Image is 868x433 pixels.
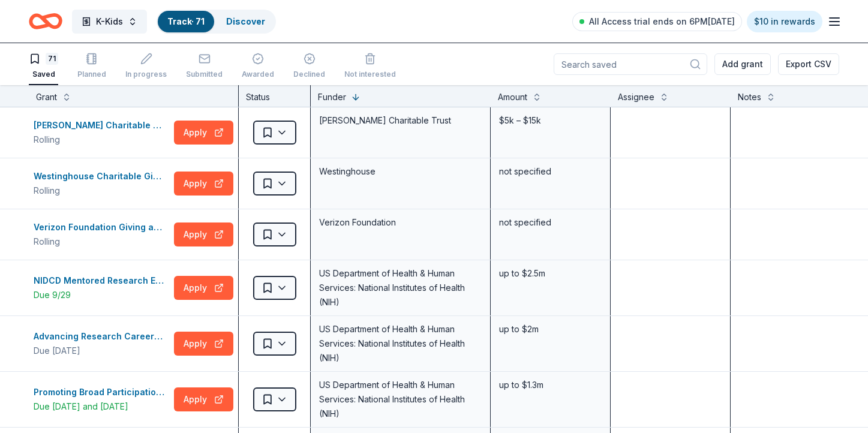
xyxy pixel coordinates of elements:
[714,53,771,75] button: Add grant
[174,222,233,246] button: Apply
[554,53,707,75] input: Search saved
[34,329,169,358] button: Advancing Research Careers (ARC) Institutionally-Focused Research Education Award to Promote Dive...
[318,112,483,129] div: [PERSON_NAME] Charitable Trust
[239,85,311,107] div: Status
[34,329,169,344] div: Advancing Research Careers (ARC) Institutionally-Focused Research Education Award to Promote Dive...
[34,169,169,198] button: Westinghouse Charitable Giving ProgramRolling
[36,90,57,104] div: Grant
[174,276,233,300] button: Apply
[29,7,62,35] a: Home
[34,273,169,302] button: NIDCD Mentored Research Education Pathway for Otolaryngology Residents and Medical Students (R25 ...
[34,220,169,234] div: Verizon Foundation Giving and Grants
[34,273,169,288] div: NIDCD Mentored Research Education Pathway for Otolaryngology Residents and Medical Students (R25 ...
[34,133,169,147] div: Rolling
[293,70,325,79] div: Declined
[318,90,346,104] div: Funder
[96,14,123,29] span: K-Kids
[174,387,233,411] button: Apply
[157,10,276,34] button: Track· 71Discover
[186,70,223,79] div: Submitted
[318,265,483,311] div: US Department of Health & Human Services: National Institutes of Health (NIH)
[344,70,396,79] div: Not interested
[46,53,58,65] div: 71
[318,377,483,422] div: US Department of Health & Human Services: National Institutes of Health (NIH)
[242,70,274,79] div: Awarded
[498,112,603,129] div: $5k – $15k
[125,48,167,85] button: In progress
[498,163,603,180] div: not specified
[167,16,205,26] a: Track· 71
[498,90,527,104] div: Amount
[34,385,169,399] div: Promoting Broad Participation in NIDCD Extramural Workforce through Research Education Experience...
[174,332,233,356] button: Apply
[747,11,822,32] a: $10 in rewards
[34,385,169,414] button: Promoting Broad Participation in NIDCD Extramural Workforce through Research Education Experience...
[186,48,223,85] button: Submitted
[174,121,233,145] button: Apply
[29,48,58,85] button: 71Saved
[242,48,274,85] button: Awarded
[77,70,106,79] div: Planned
[498,377,603,393] div: up to $1.3m
[318,214,483,231] div: Verizon Foundation
[318,321,483,366] div: US Department of Health & Human Services: National Institutes of Health (NIH)
[29,70,58,79] div: Saved
[34,234,169,249] div: Rolling
[34,169,169,184] div: Westinghouse Charitable Giving Program
[498,321,603,338] div: up to $2m
[778,53,839,75] button: Export CSV
[344,48,396,85] button: Not interested
[572,12,742,31] a: All Access trial ends on 6PM[DATE]
[498,265,603,282] div: up to $2.5m
[589,14,735,29] span: All Access trial ends on 6PM[DATE]
[174,172,233,196] button: Apply
[34,288,169,302] div: Due 9/29
[498,214,603,231] div: not specified
[34,399,169,414] div: Due [DATE] and [DATE]
[34,118,169,147] button: [PERSON_NAME] Charitable Trust GrantRolling
[226,16,265,26] a: Discover
[34,184,169,198] div: Rolling
[34,344,169,358] div: Due [DATE]
[318,163,483,180] div: Westinghouse
[125,70,167,79] div: In progress
[77,48,106,85] button: Planned
[34,118,169,133] div: [PERSON_NAME] Charitable Trust Grant
[72,10,147,34] button: K-Kids
[738,90,761,104] div: Notes
[618,90,654,104] div: Assignee
[293,48,325,85] button: Declined
[34,220,169,249] button: Verizon Foundation Giving and GrantsRolling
